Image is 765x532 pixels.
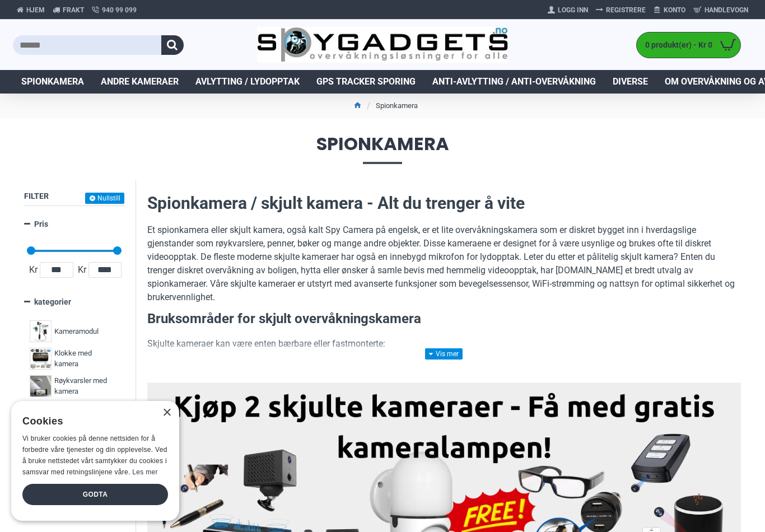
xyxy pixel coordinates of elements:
a: 0 produkt(er) - Kr 0 [637,32,740,58]
img: Klokke med kamera [30,348,52,370]
span: Frakt [63,5,84,15]
span: Diverse [613,75,648,88]
img: Kameramodul [30,320,52,342]
li: Disse kan tas med overalt og brukes til skjult filming i situasjoner der diskresjon er nødvendig ... [170,356,741,383]
span: Klokke med kamera [54,348,116,370]
span: Hjem [26,5,45,15]
span: Konto [664,5,685,15]
span: Andre kameraer [101,75,179,88]
a: Registrere [592,1,650,19]
a: Konto [650,1,689,19]
img: SpyGadgets.no [257,27,509,63]
h3: Bruksområder for skjult overvåkningskamera [147,310,741,329]
a: Spionkamera [13,70,92,94]
img: Røykvarsler med kamera [30,375,52,397]
a: Pris [24,214,124,234]
p: Skjulte kameraer kan være enten bærbare eller fastmonterte: [147,337,741,351]
span: 940 99 099 [102,5,137,15]
span: Spionkamera [13,135,752,164]
span: Kameramodul [54,326,99,337]
div: Godta [22,484,168,505]
span: GPS Tracker Sporing [316,75,416,88]
a: Les mer, opens a new window [132,468,157,476]
p: Et spionkamera eller skjult kamera, også kalt Spy Camera på engelsk, er et lite overvåkningskamer... [147,223,741,304]
span: Røykvarsler med kamera [54,375,116,397]
h2: Spionkamera / skjult kamera - Alt du trenger å vite [147,192,741,215]
span: Kr [76,263,88,277]
span: Spionkamera [21,75,84,88]
div: Cookies [22,409,161,433]
span: Registrere [606,5,646,15]
a: Diverse [604,70,656,94]
a: Andre kameraer [92,70,187,94]
a: Handlevogn [689,1,752,19]
a: Anti-avlytting / Anti-overvåkning [424,70,604,94]
button: Nullstill [85,193,124,204]
a: kategorier [24,292,124,312]
span: 0 produkt(er) - Kr 0 [637,39,715,51]
span: Vi bruker cookies på denne nettsiden for å forbedre våre tjenester og din opplevelse. Ved å bruke... [22,435,167,475]
span: Avlytting / Lydopptak [195,75,300,88]
span: Filter [24,192,49,200]
span: Kr [27,263,40,277]
span: Logg Inn [558,5,588,15]
span: Handlevogn [705,5,748,15]
a: Avlytting / Lydopptak [187,70,308,94]
span: Anti-avlytting / Anti-overvåkning [432,75,596,88]
a: GPS Tracker Sporing [308,70,424,94]
a: Logg Inn [544,1,592,19]
div: Close [162,409,171,417]
strong: Bærbare spionkameraer: [170,357,272,368]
